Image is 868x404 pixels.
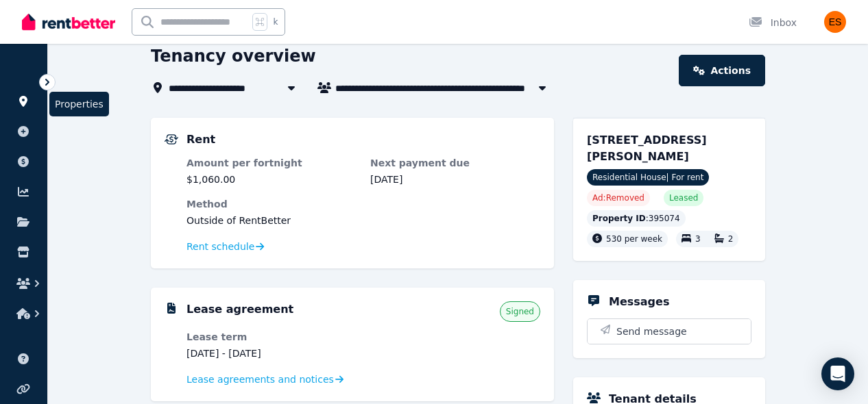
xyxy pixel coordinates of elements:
h5: Rent [186,131,215,148]
span: Leased [669,192,698,203]
dd: Outside of RentBetter [186,214,540,227]
h5: Messages [609,294,669,310]
dd: $1,060.00 [186,173,357,186]
span: Property ID [592,213,646,224]
a: Lease agreements and notices [186,373,343,386]
a: Rent schedule [186,240,265,253]
span: [STREET_ADDRESS][PERSON_NAME] [587,134,707,163]
h5: Lease agreement [186,301,293,318]
span: Send message [616,325,687,338]
img: RentBetter [22,12,115,32]
span: Residential House | For rent [587,169,709,186]
div: Open Intercom Messenger [821,357,854,390]
a: Actions [679,55,765,86]
span: Properties [49,92,109,116]
span: k [273,16,278,27]
span: Lease agreements and notices [186,373,334,386]
span: Signed [506,306,534,317]
img: Rental Payments [165,134,178,144]
h1: Tenancy overview [151,45,316,67]
dt: Lease term [186,330,357,344]
div: : 395074 [587,210,686,227]
dt: Method [186,197,540,211]
span: 2 [728,234,734,244]
button: Send message [588,319,751,344]
dt: Amount per fortnight [186,156,357,170]
img: Evangeline Samoilov [824,11,846,33]
span: Ad: Removed [592,192,644,203]
span: 530 per week [606,234,662,244]
span: Rent schedule [186,240,254,253]
dd: [DATE] [370,173,540,186]
div: Inbox [749,16,797,29]
span: 3 [695,234,701,244]
dd: [DATE] - [DATE] [186,346,357,360]
dt: Next payment due [370,156,540,170]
